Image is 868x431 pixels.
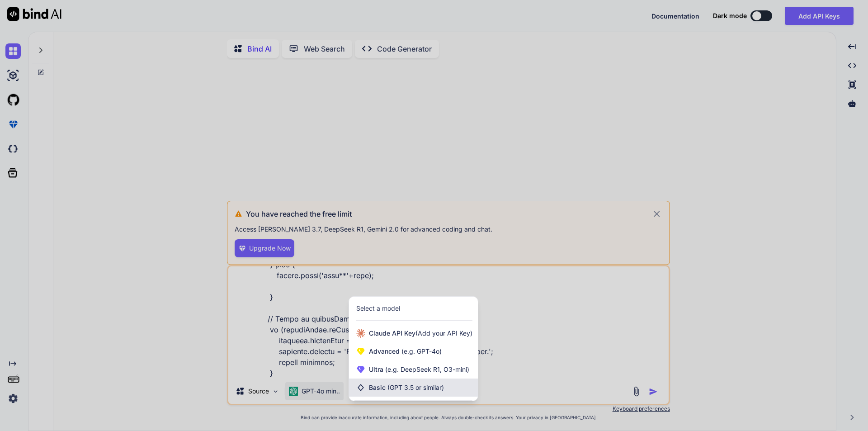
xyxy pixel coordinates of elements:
span: Claude API Key [369,329,472,338]
span: Basic [369,383,444,392]
span: Ultra [369,365,469,374]
span: (GPT 3.5 or similar) [387,384,444,391]
div: Select a model [356,304,400,313]
span: Advanced [369,347,442,356]
span: (e.g. DeepSeek R1, O3-mini) [383,365,469,373]
span: (Add your API Key) [415,329,472,337]
span: (e.g. GPT-4o) [400,347,442,355]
